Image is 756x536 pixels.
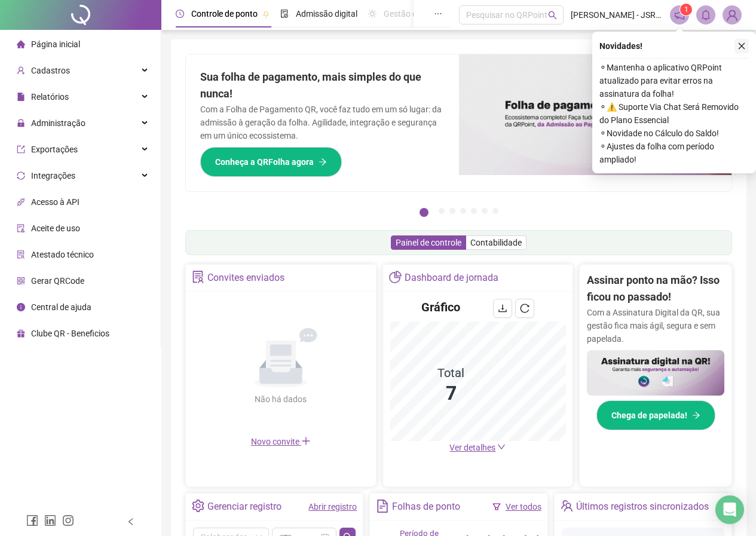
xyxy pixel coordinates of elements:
[319,158,327,166] span: arrow-right
[17,145,25,154] span: export
[44,514,56,526] span: linkedin
[31,39,80,49] span: Página inicial
[17,224,25,232] span: audit
[700,10,711,20] span: bell
[17,40,25,48] span: home
[17,303,25,311] span: info-circle
[405,268,498,288] div: Dashboard de jornada
[200,147,342,177] button: Conheça a QRFolha agora
[587,306,724,345] p: Com a Assinatura Digital da QR, sua gestão fica mais ágil, segura e sem papelada.
[449,208,455,214] button: 3
[715,495,744,524] div: Open Intercom Messenger
[31,145,78,154] span: Exportações
[31,118,85,128] span: Administração
[17,250,25,259] span: solution
[459,54,732,175] img: banner%2F8d14a306-6205-4263-8e5b-06e9a85ad873.png
[31,276,84,286] span: Gerar QRCode
[31,223,80,233] span: Aceite de uso
[449,443,495,452] span: Ver detalhes
[497,443,506,451] span: down
[200,103,445,142] p: Com a Folha de Pagamento QR, você faz tudo em um só lugar: da admissão à geração da folha. Agilid...
[599,39,642,53] span: Novidades !
[692,411,700,419] span: arrow-right
[207,268,284,288] div: Convites enviados
[280,10,289,18] span: file-done
[17,119,25,127] span: lock
[251,437,311,446] span: Novo convite
[561,500,573,512] span: team
[471,208,477,214] button: 5
[599,127,749,140] span: ⚬ Novidade no Cálculo do Saldo!
[308,502,357,512] a: Abrir registro
[420,208,428,217] button: 1
[17,198,25,206] span: api
[192,500,204,512] span: setting
[392,497,460,517] div: Folhas de ponto
[520,304,529,313] span: reload
[31,197,79,207] span: Acesso à API
[680,4,692,16] sup: 1
[723,6,741,24] img: 85226
[599,140,749,166] span: ⚬ Ajustes da folha com período ampliado!
[737,42,746,50] span: close
[17,171,25,180] span: sync
[674,10,685,20] span: notification
[548,11,557,20] span: search
[31,92,69,102] span: Relatórios
[587,272,724,306] h2: Assinar ponto na mão? Isso ficou no passado!
[434,10,442,18] span: ellipsis
[262,11,270,18] span: pushpin
[191,9,258,19] span: Controle de ponto
[17,329,25,338] span: gift
[62,514,74,526] span: instagram
[482,208,488,214] button: 6
[611,409,687,422] span: Chega de papelada!
[368,10,377,18] span: sun
[215,155,314,169] span: Conheça a QRFolha agora
[26,514,38,526] span: facebook
[684,5,688,14] span: 1
[127,517,135,526] span: left
[470,238,522,247] span: Contabilidade
[449,443,506,452] a: Ver detalhes down
[192,271,204,283] span: solution
[396,238,461,247] span: Painel de controle
[31,171,75,180] span: Integrações
[599,100,749,127] span: ⚬ ⚠️ Suporte Via Chat Será Removido do Plano Essencial
[498,304,507,313] span: download
[492,208,498,214] button: 7
[176,10,184,18] span: clock-circle
[439,208,445,214] button: 2
[389,271,402,283] span: pie-chart
[460,208,466,214] button: 4
[492,503,501,511] span: filter
[17,66,25,75] span: user-add
[376,500,388,512] span: file-text
[200,69,445,103] h2: Sua folha de pagamento, mais simples do que nunca!
[587,350,724,396] img: banner%2F02c71560-61a6-44d4-94b9-c8ab97240462.png
[301,436,311,446] span: plus
[596,400,715,430] button: Chega de papelada!
[31,329,109,338] span: Clube QR - Beneficios
[226,393,336,406] div: Não há dados
[599,61,749,100] span: ⚬ Mantenha o aplicativo QRPoint atualizado para evitar erros na assinatura da folha!
[31,302,91,312] span: Central de ajuda
[421,299,460,316] h4: Gráfico
[576,497,709,517] div: Últimos registros sincronizados
[506,502,541,512] a: Ver todos
[207,497,281,517] div: Gerenciar registro
[31,66,70,75] span: Cadastros
[31,250,94,259] span: Atestado técnico
[17,277,25,285] span: qrcode
[384,9,444,19] span: Gestão de férias
[296,9,357,19] span: Admissão digital
[17,93,25,101] span: file
[571,8,663,22] span: [PERSON_NAME] - JSR SERVICOS GRAFICOS LTDA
